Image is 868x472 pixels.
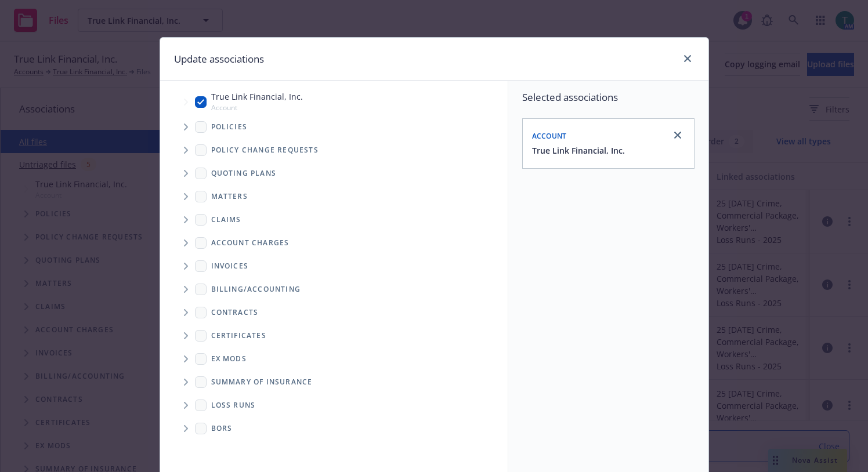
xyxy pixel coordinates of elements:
[211,193,248,200] span: Matters
[522,90,695,104] span: Selected associations
[211,355,247,362] span: Ex Mods
[211,103,303,112] span: Account
[211,286,301,293] span: Billing/Accounting
[211,263,249,270] span: Invoices
[211,124,248,130] span: Policies
[211,216,241,223] span: Claims
[532,131,567,141] span: Account
[211,332,266,339] span: Certificates
[681,52,695,66] a: close
[211,147,319,154] span: Policy change requests
[211,379,313,386] span: Summary of insurance
[211,239,290,246] span: Account charges
[174,52,264,67] h1: Update associations
[211,425,233,432] span: BORs
[671,128,685,142] a: close
[211,309,259,316] span: Contracts
[211,170,277,177] span: Quoting plans
[160,278,508,440] div: Folder Tree Example
[211,90,303,103] span: True Link Financial, Inc.
[160,88,508,277] div: Tree Example
[211,402,256,409] span: Loss Runs
[532,144,625,157] button: True Link Financial, Inc.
